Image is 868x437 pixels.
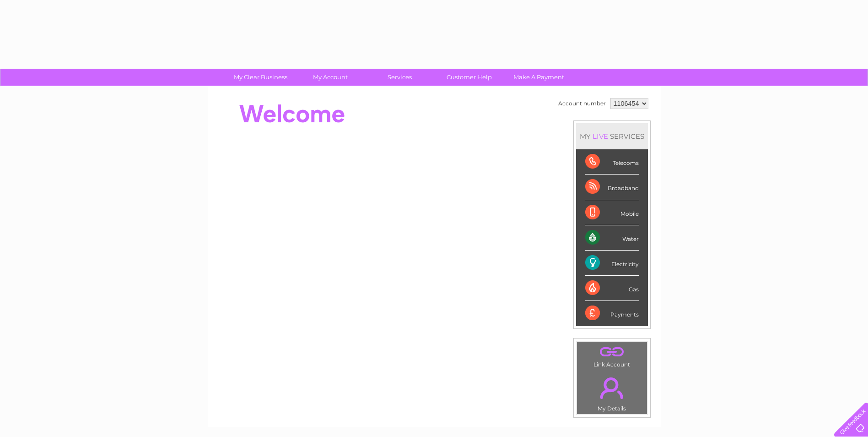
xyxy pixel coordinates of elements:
div: LIVE [591,132,610,141]
a: My Account [292,69,368,86]
td: Account number [556,96,608,111]
div: Broadband [585,175,639,200]
a: Services [362,69,437,86]
div: Electricity [585,251,639,276]
div: MY SERVICES [576,123,648,149]
a: Customer Help [431,69,507,86]
div: Mobile [585,200,639,225]
div: Gas [585,276,639,301]
div: Water [585,225,639,251]
a: My Clear Business [223,69,298,86]
td: My Details [577,370,647,415]
a: . [579,372,645,404]
td: Link Account [577,341,647,370]
a: . [579,344,645,360]
div: Telecoms [585,149,639,175]
a: Make A Payment [501,69,577,86]
div: Payments [585,301,639,326]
